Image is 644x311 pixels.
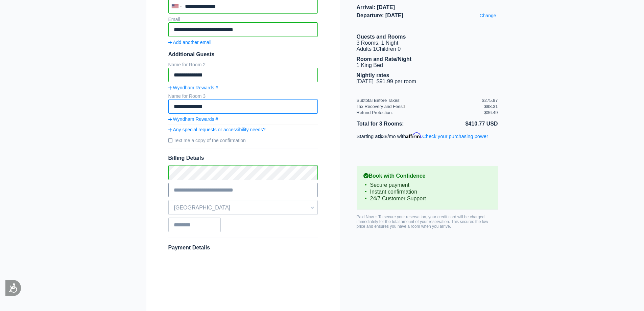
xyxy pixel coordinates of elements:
[484,104,498,109] div: $98.31
[427,119,498,128] li: $410.77 USD
[357,104,482,109] div: Tax Recovery and Fees:
[357,110,484,115] div: Refund Protection:
[357,46,498,52] li: Adults 1
[168,127,318,132] a: Any special requests or accessibility needs?
[363,195,491,202] li: 24/7 Customer Support
[357,72,389,78] b: Nightly rates
[484,110,498,115] div: $36.49
[357,40,498,46] li: 3 Rooms, 1 Night
[357,145,498,152] iframe: PayPal Message 1
[357,56,412,62] b: Room and Rate/Night
[376,46,401,52] span: Children 0
[168,93,206,99] label: Name for Room 3
[168,17,180,22] label: Email
[357,98,482,103] div: Subtotal Before Taxes:
[422,134,488,139] a: Check your purchasing power - Learn more about Affirm Financing (opens in modal)
[357,4,498,10] span: Arrival: [DATE]
[168,155,318,161] span: Billing Details
[357,34,406,40] b: Guests and Rooms
[363,173,491,179] b: Book with Confidence
[357,119,427,128] li: Total for 3 Rooms:
[168,116,318,122] a: Wyndham Rewards #
[363,182,491,188] li: Secure payment
[357,215,488,229] span: Paid Now :: To secure your reservation, your credit card will be charged immediately for the tota...
[357,13,498,19] span: Departure: [DATE]
[482,98,498,103] div: $275.97
[363,188,491,195] li: Instant confirmation
[478,11,498,20] a: Change
[379,134,388,139] span: $38
[168,40,318,45] a: Add another email
[406,132,421,138] span: Affirm
[168,51,318,58] div: Additional Guests
[168,135,318,146] label: Text me a copy of the confirmation
[169,202,317,214] span: [GEOGRAPHIC_DATA]
[357,132,498,139] p: Starting at /mo with .
[357,62,498,68] li: 1 King Bed
[168,62,206,67] label: Name for Room 2
[357,79,416,84] span: [DATE] $91.99 per room
[168,85,318,90] a: Wyndham Rewards #
[168,245,210,250] span: Payment Details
